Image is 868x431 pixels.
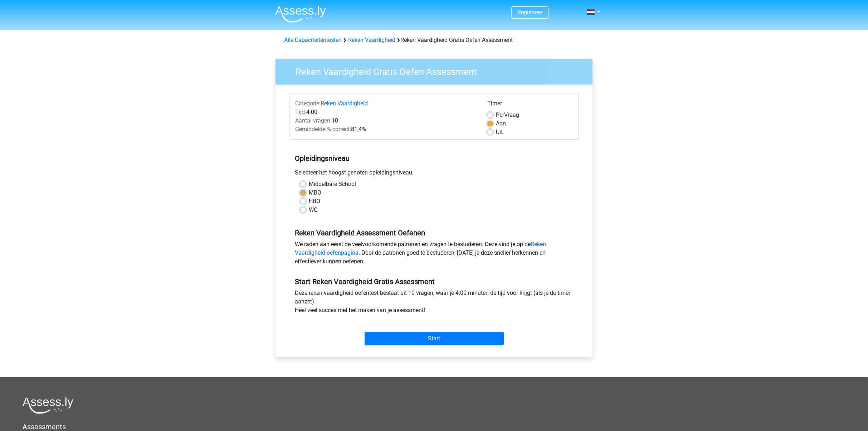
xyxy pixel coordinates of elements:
[309,188,321,197] label: MBO
[517,9,542,16] a: Registreer
[487,99,573,111] div: Timer
[496,111,504,118] span: Per
[321,100,368,107] a: Reken Vaardigheid
[23,397,73,414] img: Assessly logo
[496,128,503,137] label: Uit
[365,332,504,345] input: Start
[496,111,519,119] label: Vraag
[295,277,573,286] h5: Start Reken Vaardigheid Gratis Assessment
[295,109,306,115] span: Tijd:
[496,119,506,128] label: Aan
[290,116,482,125] div: 10
[309,206,318,214] label: WO
[275,6,326,23] img: Assessly
[23,422,845,431] h5: Assessments
[290,108,482,116] div: 4:00
[295,229,573,237] h5: Reken Vaardigheid Assessment Oefenen
[295,100,321,107] span: Categorie:
[290,125,482,134] div: 81,4%
[309,197,320,206] label: HBO
[295,117,332,124] span: Aantal vragen:
[289,240,579,269] div: We raden aan eerst de veelvoorkomende patronen en vragen te bestuderen. Deze vind je op de . Door...
[289,289,579,317] div: Deze reken vaardigheid oefentest bestaat uit 10 vragen, waar je 4:00 minuten de tijd voor krijgt ...
[295,126,351,133] span: Gemiddelde % correct:
[284,37,342,43] a: Alle Capaciteitentesten
[281,36,587,44] div: Reken Vaardigheid Gratis Oefen Assessment
[289,168,579,180] div: Selecteer het hoogst genoten opleidingsniveau.
[287,63,587,77] h3: Reken Vaardigheid Gratis Oefen Assessment
[295,151,573,166] h5: Opleidingsniveau
[348,37,395,43] a: Reken Vaardigheid
[309,180,356,188] label: Middelbare School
